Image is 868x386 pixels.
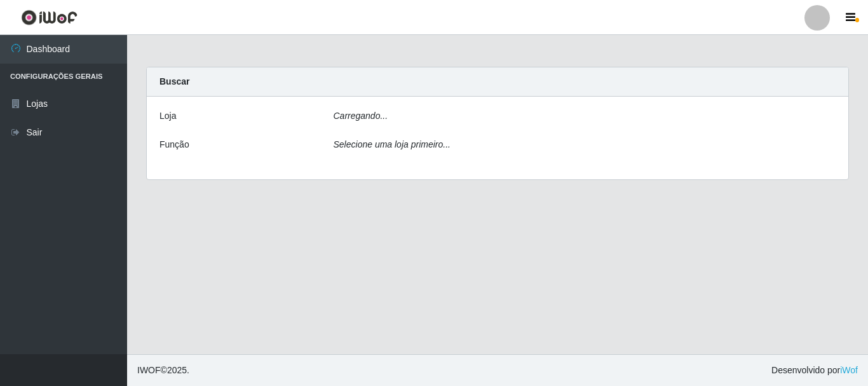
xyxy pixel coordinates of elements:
[159,109,176,123] label: Loja
[159,138,189,151] label: Função
[771,364,858,377] span: Desenvolvido por
[159,76,189,86] strong: Buscar
[334,111,388,121] i: Carregando...
[137,365,161,375] span: IWOF
[21,10,78,25] img: CoreUI Logo
[137,364,189,377] span: © 2025 .
[334,139,451,149] i: Selecione uma loja primeiro...
[840,365,858,375] a: iWof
